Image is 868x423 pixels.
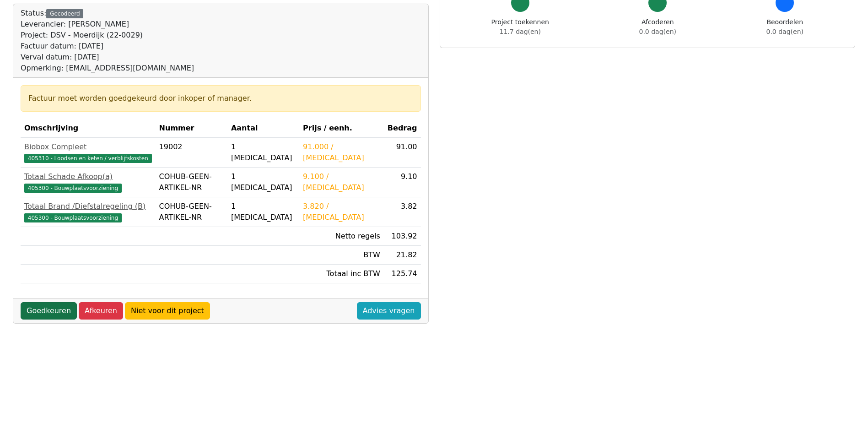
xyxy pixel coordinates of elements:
[24,141,152,152] div: Biobox Compleet
[231,171,296,193] div: 1 [MEDICAL_DATA]
[24,201,152,212] div: Totaal Brand /Diefstalregeling (B)
[384,168,421,197] td: 9.10
[21,41,194,52] div: Factuur datum: [DATE]
[21,8,194,74] div: Status:
[125,302,210,320] a: Niet voor dit project
[24,154,152,163] span: 405310 - Loodsen en keten / verblijfskosten
[156,197,227,227] td: COHUB-GEEN-ARTIKEL-NR
[766,28,803,35] span: 0.0 dag(en)
[21,19,194,30] div: Leverancier: [PERSON_NAME]
[500,28,541,35] span: 11.7 dag(en)
[384,197,421,227] td: 3.82
[24,201,152,223] a: Totaal Brand /Diefstalregeling (B)405300 - Bouwplaatsvoorziening
[384,119,421,138] th: Bedrag
[21,52,194,63] div: Verval datum: [DATE]
[299,227,384,246] td: Netto regels
[79,302,123,320] a: Afkeuren
[303,201,380,223] div: 3.820 / [MEDICAL_DATA]
[156,168,227,197] td: COHUB-GEEN-ARTIKEL-NR
[491,17,549,37] div: Project toekennen
[24,141,152,163] a: Biobox Compleet405310 - Loodsen en keten / verblijfskosten
[21,119,156,138] th: Omschrijving
[231,141,296,163] div: 1 [MEDICAL_DATA]
[156,119,227,138] th: Nummer
[21,302,77,320] a: Goedkeuren
[21,63,194,74] div: Opmerking: [EMAIL_ADDRESS][DOMAIN_NAME]
[156,138,227,168] td: 19002
[639,28,676,35] span: 0.0 dag(en)
[227,119,299,138] th: Aantal
[384,138,421,168] td: 91.00
[46,9,83,18] div: Gecodeerd
[303,171,380,193] div: 9.100 / [MEDICAL_DATA]
[384,227,421,246] td: 103.92
[24,171,152,182] div: Totaal Schade Afkoop(a)
[384,265,421,283] td: 125.74
[299,119,384,138] th: Prijs / eenh.
[299,246,384,265] td: BTW
[21,30,194,41] div: Project: DSV - Moerdijk (22-0029)
[24,184,122,193] span: 405300 - Bouwplaatsvoorziening
[231,201,296,223] div: 1 [MEDICAL_DATA]
[299,265,384,283] td: Totaal inc BTW
[384,246,421,265] td: 21.82
[639,17,676,37] div: Afcoderen
[24,171,152,193] a: Totaal Schade Afkoop(a)405300 - Bouwplaatsvoorziening
[28,93,413,104] div: Factuur moet worden goedgekeurd door inkoper of manager.
[303,141,380,163] div: 91.000 / [MEDICAL_DATA]
[766,17,803,37] div: Beoordelen
[24,213,122,222] span: 405300 - Bouwplaatsvoorziening
[357,302,421,320] a: Advies vragen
